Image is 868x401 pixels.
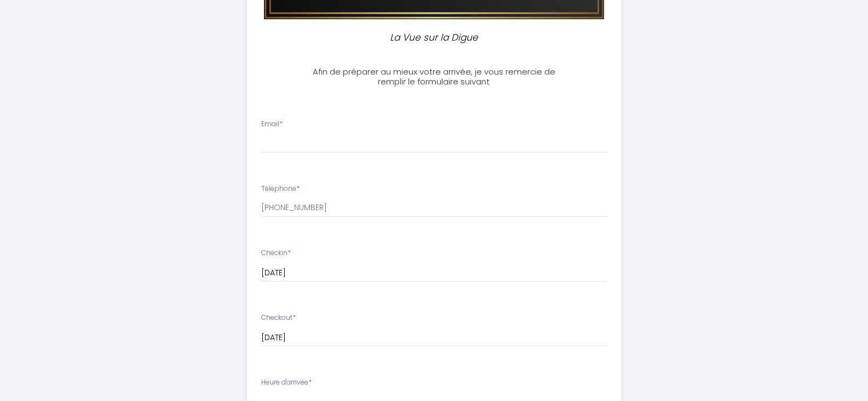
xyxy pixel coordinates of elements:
[312,67,556,87] h3: Afin de préparer au mieux votre arrivée, je vous remercie de remplir le formulaire suivant
[317,30,551,45] p: La Vue sur la Digue
[261,119,283,129] label: Email
[261,377,312,388] label: Heure d'arrivée
[261,248,291,258] label: Checkin
[261,184,300,194] label: Téléphone
[261,313,296,323] label: Checkout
